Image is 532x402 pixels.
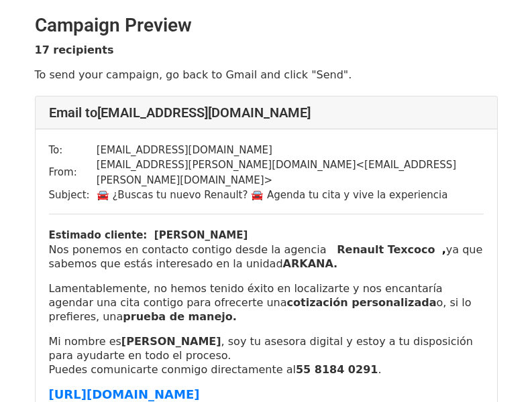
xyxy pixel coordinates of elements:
[97,188,484,203] td: 🚘 ¿Buscas tu nuevo Renault? 🚘 Agenda tu cita y vive la experiencia
[442,243,446,256] b: ,
[49,281,484,324] p: Lamentablemente, no hemos tenido éxito en localizarte y nos encantaría agendar una cita contigo p...
[123,310,237,323] b: prueba de manejo.
[121,335,221,348] strong: [PERSON_NAME]
[296,363,378,376] strong: 55 8184 0291
[97,157,484,188] td: [EMAIL_ADDRESS][PERSON_NAME][DOMAIN_NAME] < [EMAIL_ADDRESS][PERSON_NAME][DOMAIN_NAME] >
[49,105,484,121] h4: Email to [EMAIL_ADDRESS][DOMAIN_NAME]
[97,143,484,158] td: [EMAIL_ADDRESS][DOMAIN_NAME]
[49,229,248,241] b: Estimado cliente: [PERSON_NAME]
[35,14,498,37] h2: Campaign Preview
[35,44,114,56] strong: 17 recipients
[283,257,338,270] b: ARKANA.
[35,68,498,82] p: To send your campaign, go back to Gmail and click "Send".
[337,243,435,256] b: Renault Texcoco
[49,143,97,158] td: To:
[49,243,484,271] p: Nos ponemos en contacto contigo desde la agencia ya que sabemos que estás interesado en la unidad
[287,296,437,309] b: cotización personalizada
[49,334,484,377] p: Mi nombre es , soy tu asesora digital y estoy a tu disposición para ayudarte en todo el proceso. ...
[49,389,200,401] a: [URL][DOMAIN_NAME]
[49,188,97,203] td: Subject:
[49,387,200,401] font: [URL][DOMAIN_NAME]
[49,157,97,188] td: From:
